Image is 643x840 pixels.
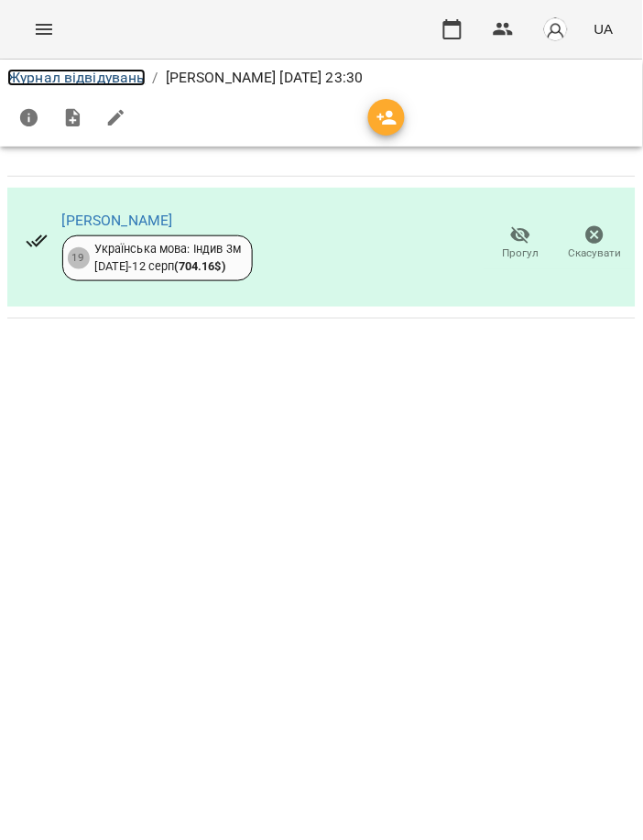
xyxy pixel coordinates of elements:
[558,218,632,269] button: Скасувати
[175,259,225,273] b: ( 704.16 $ )
[166,67,364,89] p: [PERSON_NAME] [DATE] 23:30
[22,7,66,51] button: Menu
[7,67,636,89] nav: breadcrumb
[62,212,173,229] a: [PERSON_NAME]
[594,19,614,38] span: UA
[7,69,146,86] a: Журнал відвідувань
[153,67,158,89] li: /
[484,218,558,269] button: Прогул
[503,245,539,261] span: Прогул
[95,241,242,275] div: Українська мова: Індив 3м [DATE] - 12 серп
[68,247,90,269] div: 19
[543,16,569,42] img: avatar_s.png
[569,245,622,261] span: Скасувати
[587,12,621,46] button: UA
